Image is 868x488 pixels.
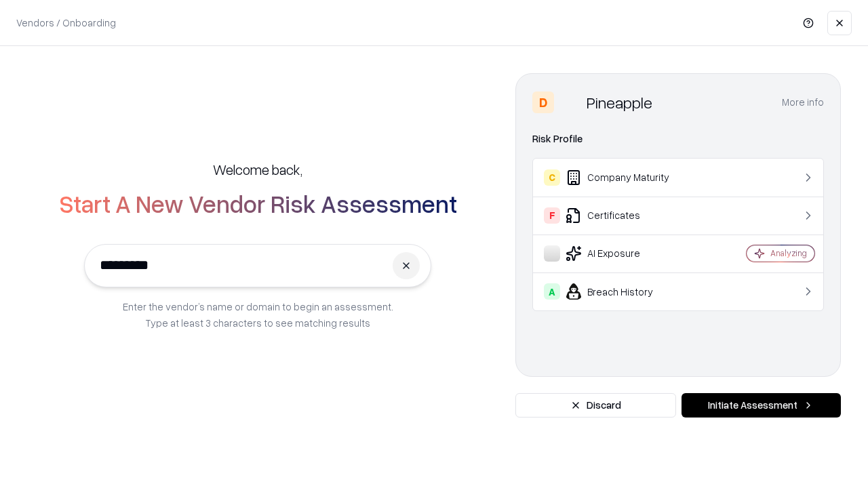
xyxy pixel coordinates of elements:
[544,207,560,224] div: F
[544,283,560,300] div: A
[532,91,554,113] div: D
[515,393,676,418] button: Discard
[532,131,824,147] div: Risk Profile
[682,393,841,418] button: Initiate Assessment
[559,91,581,113] img: Pineapple
[770,247,807,259] div: Analyzing
[544,169,560,186] div: C
[16,16,116,30] p: Vendors / Onboarding
[544,169,706,186] div: Company Maturity
[213,160,302,179] h5: Welcome back,
[544,283,706,300] div: Breach History
[123,298,393,331] p: Enter the vendor’s name or domain to begin an assessment. Type at least 3 characters to see match...
[782,90,824,115] button: More info
[59,190,457,217] h2: Start A New Vendor Risk Assessment
[587,91,652,113] div: Pineapple
[544,245,706,262] div: AI Exposure
[544,207,706,224] div: Certificates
